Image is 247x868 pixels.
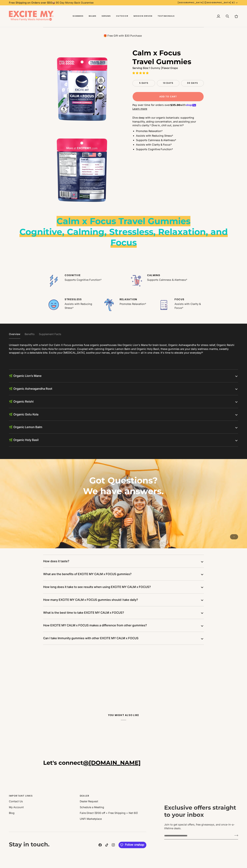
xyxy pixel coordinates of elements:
[164,832,232,839] input: your-email@example.com
[136,129,204,133] li: Promotes Relaxation†
[159,95,177,98] span: Add to Cart
[43,632,204,645] button: Can I take Immunity gummies with other EXCITE MY CALM x FOCUS
[80,811,138,814] a: Faire Direct ($100 off + Free Shipping + Net 60)
[9,800,23,803] a: Contact Us
[90,216,116,226] span: Focus
[86,5,99,27] a: Balms
[83,759,141,766] a: @[DOMAIN_NAME]
[9,421,238,433] button: 🌿 Organic Lemon Balm
[43,619,204,632] button: How EXCITE MY CALM x FOCUS makes a difference from other gummies?
[19,227,64,237] span: Cognitive,
[102,15,111,18] span: Serums
[25,330,35,339] button: Benefits
[131,5,155,27] a: Mission Driven
[132,49,201,66] h1: Calm x Focus Travel Gummies
[43,759,204,766] h3: Let's connect
[120,302,146,306] p: Promotes Relaxation†
[136,147,204,151] li: Supports Cognitive Function†
[9,382,238,395] button: 🌿 Organic Ashwagandha Root
[147,274,187,277] p: Calming
[110,237,137,248] span: Focus
[43,593,204,606] button: How many EXCITE MY CALM x FOCUS gummies should I take daily?
[132,92,204,101] button: Add to Cart
[9,434,238,446] button: 🌿 Organic Holy Basil
[232,832,238,838] button: Join
[9,370,238,382] button: 🌿 Organic Lion’s Mane
[116,15,128,18] span: Outdoor
[65,278,102,282] p: Supports Cognitive Function†
[136,143,204,147] li: Assists with Clarity & Focus†
[9,408,238,421] button: 🌿 Organic Gotu Kola
[9,330,20,339] button: Overview
[164,804,238,818] h3: Exclusive offers straight to your inbox
[39,330,61,339] button: Supplement Facts
[147,278,187,282] p: Supports Calmness & Alertness†
[70,5,86,27] a: Gummies
[175,302,204,310] p: Assists with Clarity & Focus†
[109,227,156,237] span: Stressless,
[43,129,123,209] img: Calm x Focus Travel Gummies
[132,116,196,127] span: Dive deep with our organic botanicals: supporting tranquility, aiding concentration, and assistin...
[43,714,204,720] h2: You might also like
[119,216,145,226] span: Travel
[9,806,24,809] a: My Account
[43,606,204,619] button: What is the best time to take EXCITE MY CALM x FOCUS?
[136,138,204,142] li: Supports Calmness & Alertness†
[234,537,234,537] button: View slide 1
[82,216,87,226] span: x
[43,34,202,38] p: 🎁 Free Gift with $30 Purchase
[99,5,113,27] a: Serums
[9,343,234,354] span: Unleash tranquility with a twist! Our Calm X Focus gummies fuse organic powerhouses like Organic ...
[9,1,94,5] p: 📦 90 Day Money Back Guarentee
[9,1,52,4] strong: Free Shipping on Orders over $50
[136,134,204,138] li: Assists with Reducing Stress†
[9,841,49,849] h3: Stay in touch.
[9,11,54,22] img: EXCITE MY®
[133,15,152,18] span: Mission Driven
[155,5,177,27] a: Testimonials
[162,66,170,69] strong: Flavor:
[80,817,102,820] a: UNFI Marketplace
[80,806,104,809] a: Schedule a Meeting
[120,298,146,301] p: Relaxation
[80,800,98,803] a: Dealer Request
[65,298,94,301] p: Stressless
[187,81,198,84] span: 30 Days
[132,66,149,69] strong: Serving Size:
[163,81,173,84] span: 10 Days
[113,5,131,27] a: Outdoor
[67,227,107,237] span: Calming,
[175,1,241,4] button: [GEOGRAPHIC_DATA] ([GEOGRAPHIC_DATA] $)
[43,49,123,129] img: Calm x Focus Travel Gummies
[211,227,228,237] span: and
[9,395,238,408] button: 🌿 Organic Reishi
[43,555,204,568] button: How does it taste?
[132,71,149,74] span: 5.00 stars
[132,66,204,70] p: 1 Gummy | Grape
[139,81,148,84] span: 5 Days
[89,15,96,18] span: Balms
[43,581,204,593] button: How long does it take to see results when using EXCITE MY CALM x FOCUS?
[158,15,175,18] span: Testimonials
[43,568,204,580] button: What are the benefits of EXCITE MY CALM x FOCUS gummies?
[158,227,208,237] span: Relaxation,
[164,823,238,830] p: Join to get special offers, free giveaways, and once-in-a-lifetime deals.
[65,274,102,277] p: Cognitive
[175,298,204,301] p: Focus
[9,811,14,814] a: Blog
[148,216,190,226] span: Gummies
[57,216,80,226] span: Calm
[9,794,75,799] p: Important Links
[72,15,83,18] span: Gummies
[65,302,94,310] p: Assists with Reducing Stress†
[80,794,146,799] p: Dealer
